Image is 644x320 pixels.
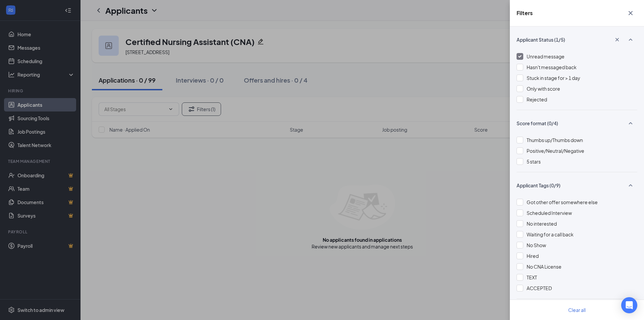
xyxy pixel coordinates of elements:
span: Only with score [527,86,560,92]
svg: SmallChevronUp [627,119,635,127]
svg: SmallChevronUp [627,36,635,44]
h5: Filters [517,9,533,17]
span: Stuck in stage for > 1 day [527,75,580,81]
span: Hasn't messaged back [527,64,577,70]
span: Scheduled Interview [527,210,572,216]
img: checkbox [518,55,522,58]
span: Applicant Tags (0/9) [517,182,560,189]
span: No Show [527,242,546,248]
span: No CNA License [527,264,561,270]
span: ACCEPTED [527,285,552,291]
svg: SmallChevronUp [627,181,635,189]
span: TEXT [527,274,537,280]
span: Rejected [527,96,547,102]
span: Thumbs up/Thumbs down [527,137,583,143]
button: SmallChevronUp [624,117,637,130]
span: 5 stars [527,158,541,165]
button: SmallChevronUp [624,33,637,46]
span: Positive/Neutral/Negative [527,148,584,154]
span: Score format (0/4) [517,120,558,127]
span: Waiting for a call back [527,231,574,237]
span: Got other offer somewhere else [527,199,598,205]
svg: Cross [614,36,621,43]
div: Open Intercom Messenger [621,297,637,313]
button: Cross [610,34,624,45]
span: Applicant Status (1/5) [517,36,565,43]
button: Cross [624,7,637,19]
span: No interested [527,221,557,227]
span: Hired [527,253,539,259]
svg: Cross [627,9,635,17]
button: Clear all [560,303,594,317]
span: Unread message [527,53,565,59]
button: SmallChevronUp [624,179,637,192]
